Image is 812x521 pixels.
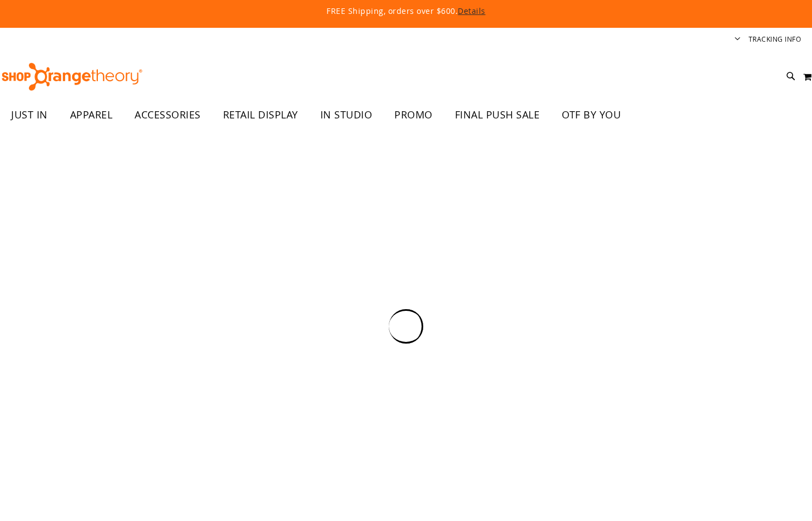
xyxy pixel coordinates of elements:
a: FINAL PUSH SALE [444,102,551,128]
span: RETAIL DISPLAY [223,102,298,127]
span: APPAREL [70,102,113,127]
a: ACCESSORIES [123,102,212,128]
a: PROMO [383,102,444,128]
span: FINAL PUSH SALE [455,102,540,127]
p: FREE Shipping, orders over $600. [72,6,740,17]
a: APPAREL [59,102,124,128]
span: PROMO [394,102,433,127]
span: IN STUDIO [320,102,373,127]
span: ACCESSORIES [135,102,201,127]
a: Tracking Info [749,34,801,44]
span: OTF BY YOU [562,102,621,127]
a: OTF BY YOU [551,102,632,128]
a: Details [458,6,486,16]
span: JUST IN [11,102,48,127]
button: Account menu [735,34,740,45]
a: IN STUDIO [309,102,384,128]
a: RETAIL DISPLAY [212,102,309,128]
